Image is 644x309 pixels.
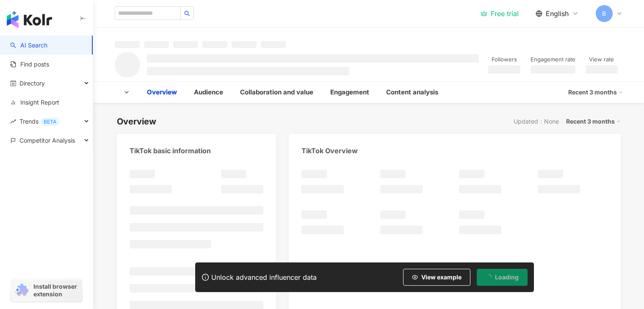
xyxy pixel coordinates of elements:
div: Updated：None [514,118,559,125]
a: searchAI Search [10,41,47,50]
a: Insight Report [10,98,59,107]
a: Free trial [481,9,519,18]
div: Recent 3 months [568,86,623,99]
span: Trends [19,112,60,131]
div: BETA [40,118,60,126]
div: Audience [194,87,223,97]
span: loading [485,274,492,280]
span: Loading [495,274,519,281]
div: View rate [586,55,618,64]
div: Engagement rate [531,55,575,64]
div: Recent 3 months [566,116,621,127]
span: Install browser extension [33,283,80,298]
div: TikTok Overview [301,146,358,155]
span: search [184,11,190,17]
span: rise [10,119,16,124]
button: Loading [477,269,528,286]
span: Competitor Analysis [19,131,75,150]
div: TikTok basic information [130,146,211,155]
a: Find posts [10,60,49,69]
a: chrome extensionInstall browser extension [11,279,82,302]
div: Unlock advanced influencer data [211,273,317,281]
span: Directory [19,74,45,93]
span: B [602,9,606,18]
div: Content analysis [386,87,438,97]
div: Overview [147,87,177,97]
div: Overview [117,116,156,127]
div: Engagement [330,87,369,97]
div: Collaboration and value [240,87,313,97]
span: View example [421,274,462,281]
img: chrome extension [14,284,30,297]
button: View example [403,269,470,286]
span: English [546,9,569,18]
div: Followers [488,55,520,64]
img: logo [7,11,52,28]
